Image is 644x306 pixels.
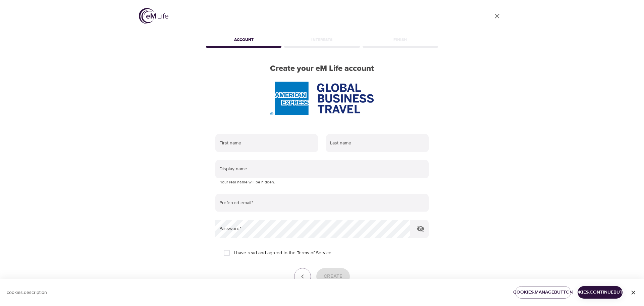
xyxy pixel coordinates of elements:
img: logo [139,8,168,24]
a: close [489,8,505,24]
h2: Create your eM Life account [205,64,439,74]
button: cookies.continueButton [578,286,623,299]
span: cookies.continueButton [583,288,617,297]
p: Your real name will be hidden. [220,179,424,186]
span: cookies.manageButton [521,288,566,297]
a: Terms of Service [297,250,331,257]
button: cookies.manageButton [515,286,571,299]
span: I have read and agreed to the [234,250,331,257]
img: AmEx%20GBT%20logo.png [270,82,374,115]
